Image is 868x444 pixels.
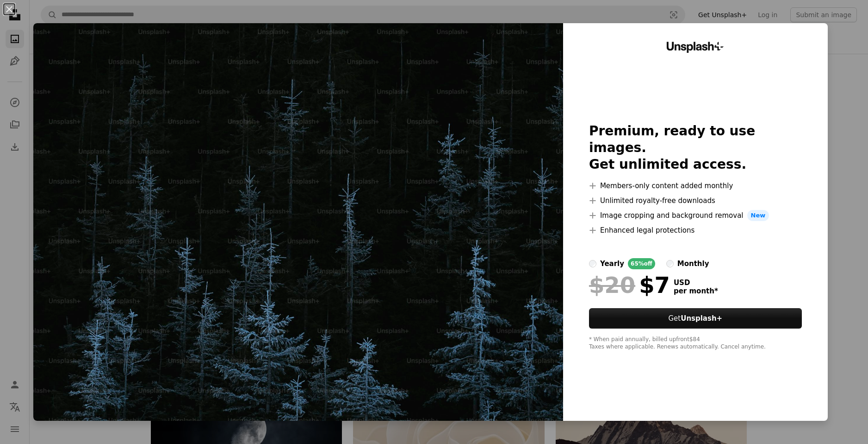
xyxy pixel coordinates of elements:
span: New [747,210,769,221]
input: monthly [666,260,674,267]
span: USD [674,279,718,287]
div: yearly [600,258,624,269]
span: per month * [674,287,718,295]
li: Enhanced legal protections [589,225,802,236]
div: 65% off [628,258,655,269]
span: $20 [589,273,635,297]
strong: Unsplash+ [681,314,722,323]
input: yearly65%off [589,260,596,267]
li: Unlimited royalty-free downloads [589,195,802,206]
div: * When paid annually, billed upfront $84 Taxes where applicable. Renews automatically. Cancel any... [589,336,802,351]
div: monthly [677,258,709,269]
div: $7 [589,273,670,297]
li: Image cropping and background removal [589,210,802,221]
li: Members-only content added monthly [589,180,802,191]
h2: Premium, ready to use images. Get unlimited access. [589,123,802,173]
button: GetUnsplash+ [589,308,802,329]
